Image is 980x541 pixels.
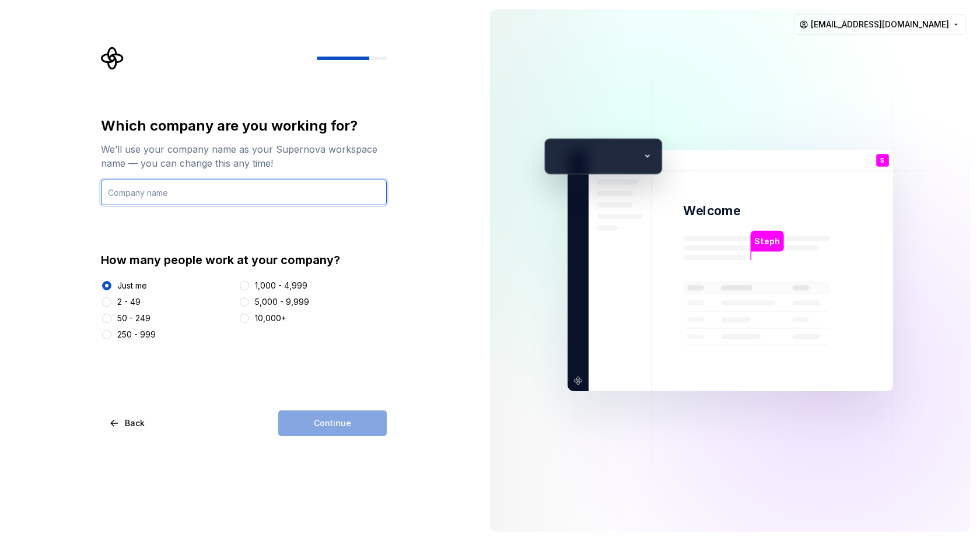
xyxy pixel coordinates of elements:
[255,296,309,308] div: 5,000 - 9,999
[117,329,156,340] div: 250 - 999
[101,117,387,135] div: Which company are you working for?
[117,280,147,291] div: Just me
[101,410,155,436] button: Back
[101,180,387,205] input: Company name
[101,47,124,70] svg: Supernova Logo
[811,19,949,30] span: [EMAIL_ADDRESS][DOMAIN_NAME]
[754,235,779,248] p: Steph
[101,252,387,268] div: How many people work at your company?
[255,280,307,291] div: 1,000 - 4,999
[117,296,141,308] div: 2 - 49
[683,202,740,219] p: Welcome
[880,157,884,164] p: S
[255,312,286,324] div: 10,000+
[794,14,966,35] button: [EMAIL_ADDRESS][DOMAIN_NAME]
[117,312,150,324] div: 50 - 249
[125,417,145,429] span: Back
[101,142,387,170] div: We’ll use your company name as your Supernova workspace name — you can change this any time!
